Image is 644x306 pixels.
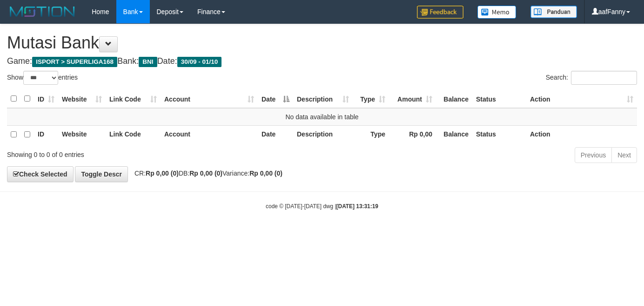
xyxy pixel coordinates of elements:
[472,125,526,143] th: Status
[417,6,463,19] img: Feedback.jpg
[526,125,637,143] th: Action
[139,57,157,67] span: BNI
[146,170,179,177] strong: Rp 0,00 (0)
[7,71,78,85] label: Show entries
[34,90,58,108] th: ID: activate to sort column ascending
[258,125,293,143] th: Date
[58,90,106,108] th: Website: activate to sort column ascending
[106,125,161,143] th: Link Code
[32,57,117,67] span: ISPORT > SUPERLIGA168
[293,125,353,143] th: Description
[161,125,258,143] th: Account
[389,90,436,108] th: Amount: activate to sort column ascending
[436,125,472,143] th: Balance
[389,125,436,143] th: Rp 0,00
[477,6,517,19] img: Button%20Memo.svg
[353,125,389,143] th: Type
[575,147,612,163] a: Previous
[106,90,161,108] th: Link Code: activate to sort column ascending
[336,203,378,210] strong: [DATE] 13:31:19
[7,5,78,19] img: MOTION_logo.png
[177,57,222,67] span: 30/09 - 01/10
[353,90,389,108] th: Type: activate to sort column ascending
[546,71,637,85] label: Search:
[266,203,378,210] small: code © [DATE]-[DATE] dwg |
[7,146,262,159] div: Showing 0 to 0 of 0 entries
[7,108,637,126] td: No data available in table
[436,90,472,108] th: Balance
[472,90,526,108] th: Status
[161,90,258,108] th: Account: activate to sort column ascending
[34,125,58,143] th: ID
[7,34,637,52] h1: Mutasi Bank
[75,166,128,182] a: Toggle Descr
[526,90,637,108] th: Action: activate to sort column ascending
[571,71,637,85] input: Search:
[530,6,577,18] img: panduan.png
[258,90,293,108] th: Date: activate to sort column descending
[130,170,282,177] span: CR: DB: Variance:
[249,170,282,177] strong: Rp 0,00 (0)
[189,170,222,177] strong: Rp 0,00 (0)
[7,166,74,182] a: Check Selected
[58,125,106,143] th: Website
[293,90,353,108] th: Description: activate to sort column ascending
[611,147,637,163] a: Next
[23,71,58,85] select: Showentries
[7,57,637,66] h4: Game: Bank: Date:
